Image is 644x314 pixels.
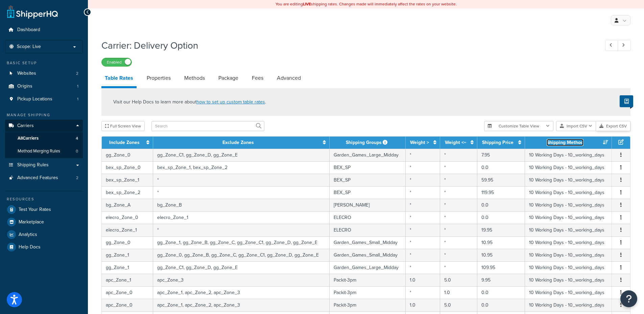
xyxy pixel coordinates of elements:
td: BEX_SP [330,186,406,199]
li: Carriers [5,120,83,158]
td: 10 Working Days - 10_working_days [525,174,612,186]
td: gg_Zone_1 [102,249,153,261]
td: 10 Working Days - 10_working_days [525,274,612,286]
td: 0.0 [477,161,525,174]
td: apc_Zone_1, apc_Zone_2, apc_Zone_3 [153,286,329,299]
a: Methods [181,70,208,86]
td: 0.0 [477,211,525,224]
td: ELECRO [330,211,406,224]
a: Advanced [273,70,304,86]
a: Test Your Rates [5,203,83,216]
li: Advanced Features [5,172,83,184]
span: Pickup Locations [17,96,52,102]
a: Package [215,70,242,86]
td: 119.95 [477,186,525,199]
a: Shipping Rules [5,159,83,171]
td: 10 Working Days - 10_working_days [525,299,612,311]
td: Packit-3pm [330,286,406,299]
a: AllCarriers4 [5,132,83,145]
li: Help Docs [5,241,83,253]
td: 0.0 [477,299,525,311]
td: 10 Working Days - 10_working_days [525,161,612,174]
td: bex_sp_Zone_1, bex_sp_Zone_2 [153,161,329,174]
p: Visit our Help Docs to learn more about . [113,98,266,106]
a: Advanced Features2 [5,172,83,184]
td: 10 Working Days - 10_working_days [525,286,612,299]
td: apc_Zone_1, apc_Zone_2, apc_Zone_3 [153,299,329,311]
h1: Carrier: Delivery Option [101,39,593,52]
td: Packit-3pm [330,274,406,286]
button: Import CSV [556,121,596,131]
td: 10 Working Days - 10_working_days [525,186,612,199]
td: bg_Zone_B [153,199,329,211]
td: 10 Working Days - 10_working_days [525,249,612,261]
td: Garden_Games_Large_Midday [330,149,406,161]
a: Exclude Zones [222,139,254,146]
td: ELECRO [330,224,406,236]
td: 10 Working Days - 10_working_days [525,261,612,274]
a: Analytics [5,228,83,241]
span: Shipping Rules [17,162,49,168]
td: BEX_SP [330,161,406,174]
b: LIVE [303,1,311,7]
button: Full Screen View [101,121,145,131]
a: Shipping Price [482,139,514,146]
span: Websites [17,71,36,76]
span: 1 [77,83,78,89]
button: Customize Table View [484,121,553,131]
td: 10.95 [477,249,525,261]
td: gg_Zone_1, gg_Zone_B, gg_Zone_C, gg_Zone_C1, gg_Zone_D, gg_Zone_E [153,236,329,249]
td: bex_sp_Zone_0 [102,161,153,174]
td: Packit-3pm [330,299,406,311]
th: Shipping Groups [330,137,406,149]
span: 4 [76,136,78,141]
td: BEX_SP [330,174,406,186]
td: gg_Zone_C1, gg_Zone_D, gg_Zone_E [153,149,329,161]
td: bg_Zone_A [102,199,153,211]
td: apc_Zone_3 [153,274,329,286]
td: 59.95 [477,174,525,186]
a: Method Merging Rules0 [5,145,83,158]
td: 0.0 [477,199,525,211]
div: Resources [5,196,83,202]
a: Marketplace [5,216,83,228]
a: Next Record [618,40,631,51]
td: 1.0 [406,274,440,286]
span: Test Your Rates [19,207,51,213]
label: Enabled [102,58,132,66]
td: elecro_Zone_1 [102,224,153,236]
div: Basic Setup [5,60,83,66]
span: 2 [76,71,78,76]
td: Garden_Games_Small_Midday [330,236,406,249]
a: Properties [143,70,174,86]
span: 1 [77,96,78,102]
div: Manage Shipping [5,112,83,118]
td: 7.95 [477,149,525,161]
span: Scope: Live [17,44,41,50]
li: Pickup Locations [5,93,83,105]
td: 10 Working Days - 10_working_days [525,199,612,211]
td: gg_Zone_0, gg_Zone_B, gg_Zone_C, gg_Zone_C1, gg_Zone_D, gg_Zone_E [153,249,329,261]
td: 10 Working Days - 10_working_days [525,211,612,224]
a: Table Rates [101,70,137,88]
td: gg_Zone_0 [102,236,153,249]
span: Advanced Features [17,175,58,181]
td: 10 Working Days - 10_working_days [525,149,612,161]
td: bex_sp_Zone_1 [102,174,153,186]
td: gg_Zone_C1, gg_Zone_D, gg_Zone_E [153,261,329,274]
td: bex_sp_Zone_2 [102,186,153,199]
td: 10.95 [477,236,525,249]
td: 5.0 [440,299,477,311]
a: Previous Record [605,40,618,51]
button: Open Resource Center [620,290,637,307]
span: Carriers [17,123,34,129]
li: Dashboard [5,24,83,36]
span: All Carriers [18,136,39,141]
td: elecro_Zone_0 [102,211,153,224]
a: Fees [248,70,267,86]
a: Pickup Locations1 [5,93,83,105]
li: Websites [5,67,83,80]
li: Origins [5,80,83,93]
